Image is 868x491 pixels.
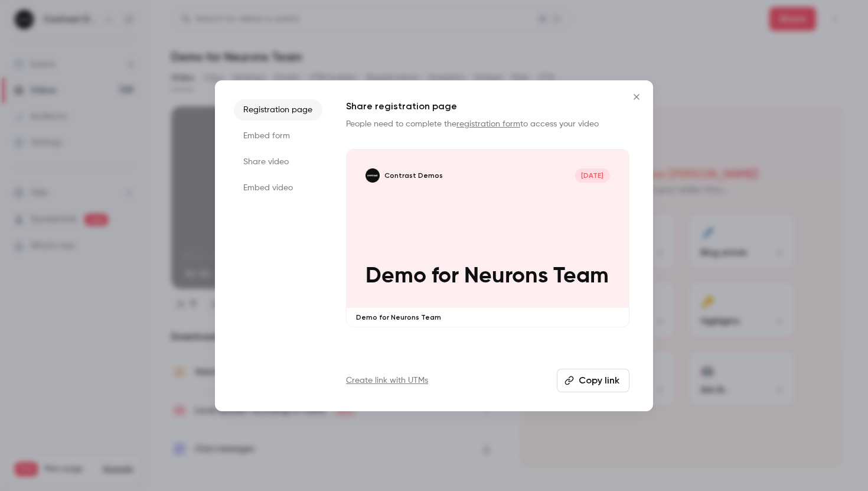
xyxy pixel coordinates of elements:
a: registration form [456,120,520,128]
a: Demo for Neurons TeamContrast Demos[DATE]Demo for Neurons TeamDemo for Neurons Team [346,149,629,328]
p: People need to complete the to access your video [346,118,629,130]
p: Demo for Neurons Team [356,313,619,322]
li: Registration page [234,99,322,121]
button: Close [625,85,648,109]
p: Contrast Demos [384,171,443,180]
li: Embed video [234,177,322,199]
h1: Share registration page [346,99,629,113]
li: Share video [234,151,322,173]
img: Demo for Neurons Team [366,168,380,183]
li: Embed form [234,125,322,147]
p: Demo for Neurons Team [366,264,610,289]
button: Copy link [557,369,629,392]
span: [DATE] [575,168,610,183]
a: Create link with UTMs [346,375,428,386]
